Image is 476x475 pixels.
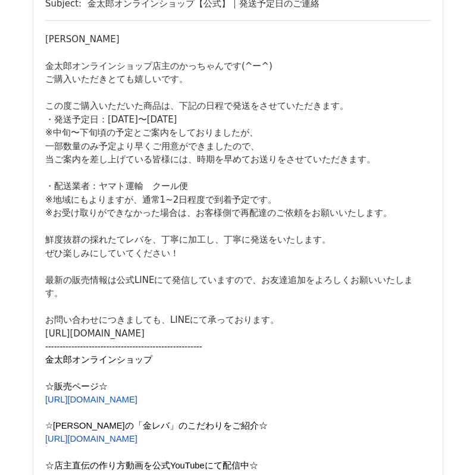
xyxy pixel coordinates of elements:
[416,418,476,475] iframe: Chat Widget
[45,355,152,364] span: 金太郎オンラインショップ
[45,421,268,430] span: ☆[PERSON_NAME]の「金レバ」のこだわりをご紹介☆
[45,342,202,351] span: ------------------------------------------------------
[45,382,108,391] span: ☆販売ページ☆
[45,140,431,153] div: 一部数量のみ予定より早くご用意ができましたので、
[45,433,137,444] a: [URL][DOMAIN_NAME]
[45,395,137,404] span: [URL][DOMAIN_NAME]
[45,434,137,443] span: [URL][DOMAIN_NAME]
[45,153,431,340] div: 当ご案内を差し上げている皆様には、時期を早めてお送りをさせていただきます。 ・配送業者：ヤマト運輸 クール便 ※地域にもよりますが、通常1~2日程度で到着予定です。 ※お受け取りができなかった場...
[416,418,476,475] div: チャットウィジェット
[45,461,258,470] span: ☆店主直伝の作り方動画を公式YouTubeにて配信中☆
[45,394,137,405] a: [URL][DOMAIN_NAME]
[45,33,431,140] div: [PERSON_NAME] 金太郎オンラインショップ店主のかっちゃんです(^ー^) ご購入いただきとても嬉しいです。 この度ご購入いただいた商品は、下記の日程で発送をさせていただきます。 ・発送...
